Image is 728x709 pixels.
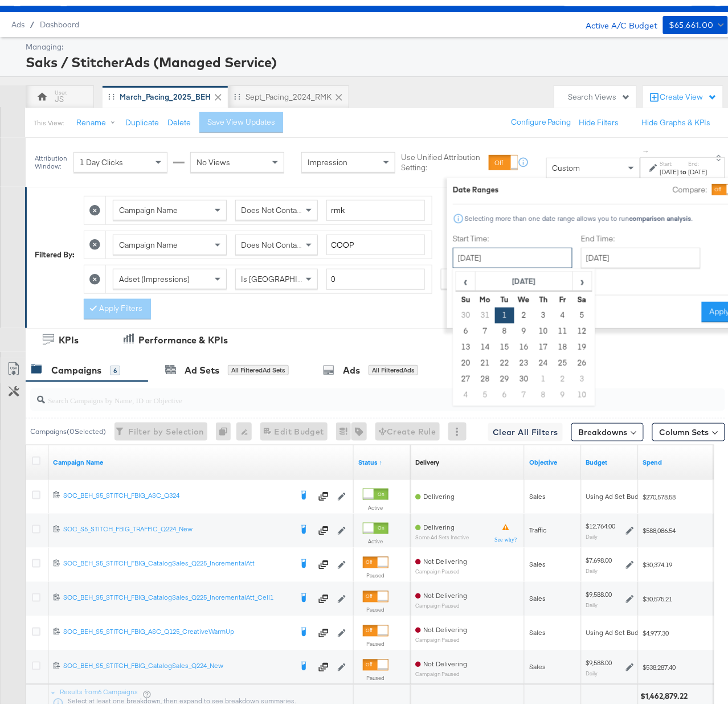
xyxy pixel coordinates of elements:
[643,555,717,564] span: $30,374.19
[415,563,467,569] sub: Campaign Paused
[553,318,572,334] td: 11
[246,86,332,97] div: Sept_Pacing_2024_RMK
[679,162,689,170] strong: to
[63,588,292,599] a: SOC_BEH_S5_STITCH_FBIG_CatalogSales_Q225_IncrementalAtt_Cell1
[475,350,494,366] td: 21
[423,654,467,663] span: Not Delivering
[660,162,679,171] div: [DATE]
[514,366,534,382] td: 30
[572,318,592,334] td: 12
[572,382,592,397] td: 10
[63,485,292,494] div: SOC_BEH_S5_STITCH_FBIG_ASC_Q324
[534,366,553,382] td: 1
[63,485,292,497] a: SOC_BEH_S5_STITCH_FBIG_ASC_Q324
[643,624,717,632] span: $4,977.30
[641,699,677,708] span: Total Spend
[514,382,534,397] td: 7
[423,620,467,629] span: Not Delivering
[326,229,425,250] input: Enter a search term
[553,157,580,167] span: Custom
[586,653,612,662] div: $9,588.00
[660,86,717,97] div: Create View
[534,286,553,302] th: Th
[26,36,725,47] div: Managing:
[80,151,123,162] span: 1 Day Clicks
[643,658,717,666] span: $538,287.40
[63,519,292,531] a: SOC_S5_STITCH_FBIG_TRAFFIC_Q224_New
[494,318,514,334] td: 8
[363,635,388,642] label: Paused
[493,420,558,434] span: Clear All Filters
[514,334,534,350] td: 16
[494,334,514,350] td: 15
[586,665,598,671] sub: Daily
[494,382,514,397] td: 6
[529,452,577,461] a: Your campaign's objective.
[34,149,68,165] div: Attribution Window:
[138,328,228,341] div: Performance & KPIs
[643,589,717,598] span: $30,575.21
[529,657,546,666] span: Sales
[571,417,644,436] button: Breakdowns
[572,350,592,366] td: 26
[308,151,347,162] span: Impression
[494,286,514,302] th: Tu
[234,88,240,94] div: Drag to reorder tab
[586,528,598,535] sub: Daily
[415,597,467,604] sub: Campaign Paused
[464,209,693,217] div: Selecting more than one date range allows you to run .
[120,86,211,97] div: March_Pacing_2025_BEH
[363,532,388,540] label: Active
[534,334,553,350] td: 17
[475,334,494,350] td: 14
[553,302,572,318] td: 4
[63,554,292,563] div: SOC_BEH_S5_STITCH_FBIG_CatalogSales_Q225_IncrementalAtt
[415,452,439,461] a: Reflects the ability of your Ad Campaign to achieve delivery based on ad states, schedule and bud...
[641,686,692,696] div: $1,462,879.22
[35,244,75,255] div: Filtered By:
[553,382,572,397] td: 9
[643,521,717,530] span: $588,086.54
[40,14,79,23] a: Dashboard
[534,302,553,318] td: 3
[586,517,616,526] div: $12,764.00
[586,562,598,569] sub: Daily
[51,358,101,371] div: Campaigns
[197,151,230,162] span: No Views
[423,518,455,526] span: Delivering
[475,267,572,286] th: [DATE]
[63,554,292,565] a: SOC_BEH_S5_STITCH_FBIG_CatalogSales_Q225_IncrementalAtt
[11,14,24,23] span: Ads
[529,521,546,529] span: Traffic
[572,302,592,318] td: 5
[586,585,612,594] div: $9,588.00
[456,366,475,382] td: 27
[456,350,475,366] td: 20
[453,228,572,239] label: Start Time:
[423,586,467,595] span: Not Delivering
[529,486,546,495] span: Sales
[24,14,40,23] span: /
[488,417,563,436] button: Clear All Filters
[55,88,64,99] div: JS
[689,154,707,162] label: End:
[475,318,494,334] td: 7
[475,366,494,382] td: 28
[629,208,692,217] strong: comparison analysis
[534,350,553,366] td: 24
[423,552,467,560] span: Not Delivering
[53,452,349,461] a: Your campaign name.
[167,112,191,122] button: Delete
[216,417,236,435] div: 0
[553,286,572,302] th: Fr
[689,162,707,171] div: [DATE]
[363,669,388,677] label: Paused
[326,263,425,284] input: Enter a number
[185,358,219,371] div: Ad Sets
[534,318,553,334] td: 10
[63,622,292,633] a: SOC_BEH_S5_STITCH_FBIG_ASC_Q125_CreativeWarmUp
[63,622,292,631] div: SOC_BEH_S5_STITCH_FBIG_ASC_Q125_CreativeWarmUp
[34,113,64,122] div: This View:
[456,334,475,350] td: 13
